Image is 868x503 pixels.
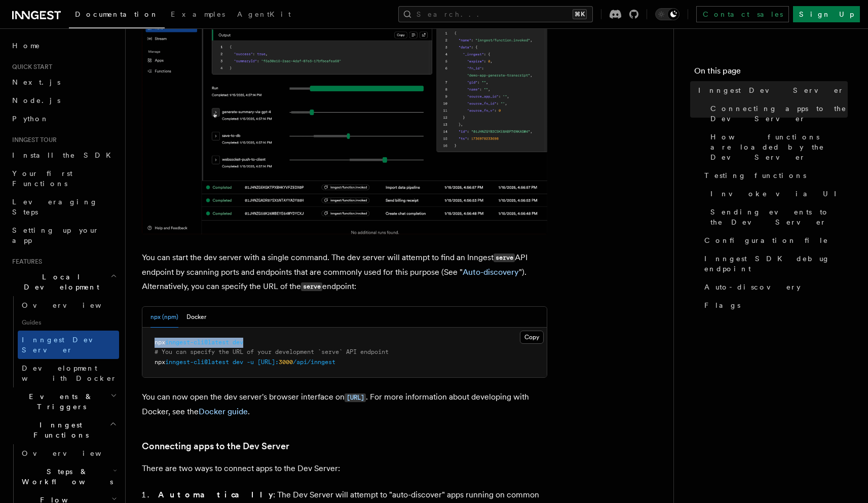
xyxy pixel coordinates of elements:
[710,132,848,162] span: How functions are loaded by the Dev Server
[18,462,119,491] button: Steps & Workflows
[237,10,291,18] span: AgentKit
[18,331,119,359] a: Inngest Dev Server
[279,358,293,366] span: 3000
[8,91,119,110] a: Node.js
[22,449,126,457] span: Overview
[8,391,110,412] span: Events & Triggers
[706,203,848,231] a: Sending events to the Dev Server
[700,166,848,185] a: Testing functions
[22,336,108,354] span: Inngest Dev Server
[18,296,119,314] a: Overview
[698,85,844,95] span: Inngest Dev Server
[704,235,828,245] span: Configuration file
[12,115,49,123] span: Python
[520,331,544,344] button: Copy
[18,359,119,387] a: Development with Docker
[12,226,99,244] span: Setting up your app
[142,390,547,419] p: You can now open the dev server's browser interface on . For more information about developing wi...
[150,307,178,328] button: npx (npm)
[301,282,322,291] code: serve
[18,444,119,462] a: Overview
[700,296,848,314] a: Flags
[12,198,98,216] span: Leveraging Steps
[12,151,117,159] span: Install the SDK
[700,249,848,278] a: Inngest SDK debug endpoint
[12,96,60,104] span: Node.js
[710,189,845,199] span: Invoke via UI
[8,164,119,193] a: Your first Functions
[704,282,801,292] span: Auto-discovery
[22,364,117,382] span: Development with Docker
[710,207,848,227] span: Sending events to the Dev Server
[8,63,52,71] span: Quick start
[345,392,366,402] a: [URL]
[8,416,119,444] button: Inngest Functions
[155,348,389,355] span: # You can specify the URL of your development `serve` API endpoint
[12,169,72,188] span: Your first Functions
[8,73,119,91] a: Next.js
[8,258,42,266] span: Features
[142,461,547,476] p: There are two ways to connect apps to the Dev Server:
[18,314,119,331] span: Guides
[233,339,243,346] span: dev
[158,490,273,499] strong: Automatically
[704,254,848,274] span: Inngest SDK debug endpoint
[165,339,229,346] span: inngest-cli@latest
[700,231,848,249] a: Configuration file
[8,37,119,55] a: Home
[706,99,848,128] a: Connecting apps to the Dev Server
[75,10,159,18] span: Documentation
[463,267,519,277] a: Auto-discovery
[710,103,848,124] span: Connecting apps to the Dev Server
[8,268,119,296] button: Local Development
[696,6,789,22] a: Contact sales
[199,407,248,416] a: Docker guide
[142,439,289,453] a: Connecting apps to the Dev Server
[8,193,119,221] a: Leveraging Steps
[494,254,515,262] code: serve
[704,170,806,181] span: Testing functions
[694,65,848,81] h4: On this page
[398,6,593,22] button: Search...⌘K
[22,301,126,309] span: Overview
[573,9,587,19] kbd: ⌘K
[345,393,366,402] code: [URL]
[8,387,119,416] button: Events & Triggers
[257,358,279,366] span: [URL]:
[793,6,860,22] a: Sign Up
[655,8,680,20] button: Toggle dark mode
[165,358,229,366] span: inngest-cli@latest
[8,272,110,292] span: Local Development
[155,358,165,366] span: npx
[694,81,848,99] a: Inngest Dev Server
[69,3,165,28] a: Documentation
[171,10,225,18] span: Examples
[233,358,243,366] span: dev
[142,250,547,294] p: You can start the dev server with a single command. The dev server will attempt to find an Innges...
[8,146,119,164] a: Install the SDK
[231,3,297,27] a: AgentKit
[247,358,254,366] span: -u
[706,128,848,166] a: How functions are loaded by the Dev Server
[186,307,206,328] button: Docker
[8,296,119,387] div: Local Development
[704,300,740,310] span: Flags
[8,110,119,128] a: Python
[12,41,41,51] span: Home
[12,78,60,86] span: Next.js
[700,278,848,296] a: Auto-discovery
[155,339,165,346] span: npx
[706,185,848,203] a: Invoke via UI
[8,420,109,440] span: Inngest Functions
[165,3,231,27] a: Examples
[8,136,57,144] span: Inngest tour
[8,221,119,249] a: Setting up your app
[18,466,113,487] span: Steps & Workflows
[293,358,335,366] span: /api/inngest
